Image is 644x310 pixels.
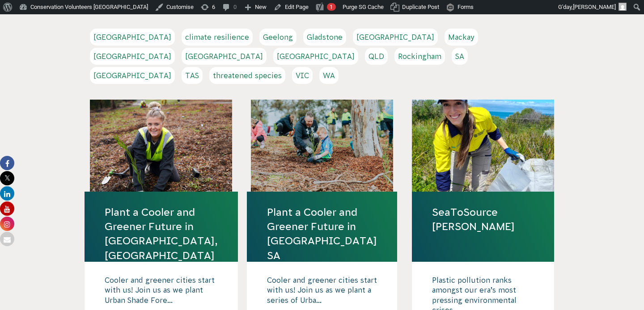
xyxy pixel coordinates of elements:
[445,29,478,46] a: Mackay
[209,67,285,84] a: threatened species
[353,29,438,46] a: [GEOGRAPHIC_DATA]
[432,205,534,234] a: SeaToSource [PERSON_NAME]
[365,48,388,65] a: QLD
[90,67,175,84] a: [GEOGRAPHIC_DATA]
[267,205,377,263] a: Plant a Cooler and Greener Future in [GEOGRAPHIC_DATA] SA
[90,48,175,65] a: [GEOGRAPHIC_DATA]
[182,29,253,46] a: climate resilience
[452,48,468,65] a: SA
[90,29,175,46] a: [GEOGRAPHIC_DATA]
[292,67,313,84] a: VIC
[573,4,616,10] span: [PERSON_NAME]
[182,48,267,65] a: [GEOGRAPHIC_DATA]
[330,4,333,10] span: 1
[259,29,297,46] a: Geelong
[182,67,203,84] a: TAS
[273,48,358,65] a: [GEOGRAPHIC_DATA]
[303,29,346,46] a: Gladstone
[319,67,339,84] a: WA
[105,205,218,263] a: Plant a Cooler and Greener Future in [GEOGRAPHIC_DATA], [GEOGRAPHIC_DATA]
[394,48,445,65] a: Rockingham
